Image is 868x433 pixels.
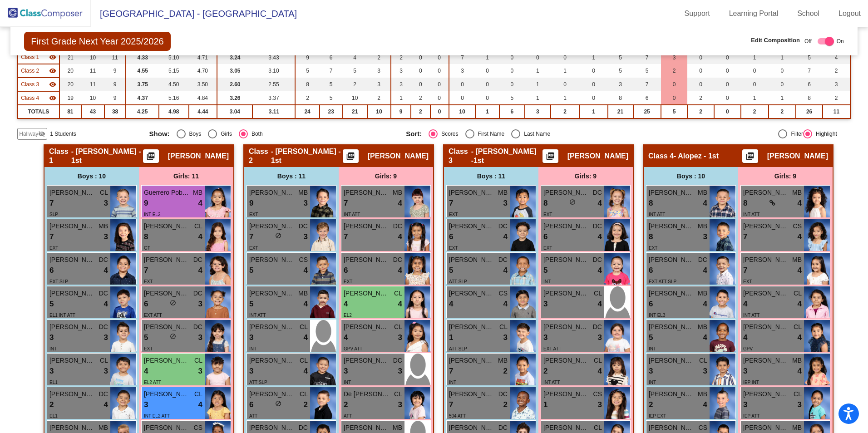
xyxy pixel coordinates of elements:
[368,152,429,161] span: [PERSON_NAME]
[343,91,367,105] td: 10
[449,188,494,197] span: [PERSON_NAME]
[19,130,38,138] span: Hallway
[304,231,308,243] span: 3
[249,188,295,197] span: [PERSON_NAME]
[145,152,156,164] mat-icon: picture_as_pdf
[189,91,217,105] td: 4.84
[475,105,499,118] td: 1
[579,50,607,64] td: 1
[104,50,126,64] td: 11
[543,221,589,231] span: [PERSON_NAME]
[49,246,58,251] span: EXT
[144,221,189,231] span: [PERSON_NAME]
[823,105,850,118] td: 11
[798,231,802,243] span: 4
[100,188,108,197] span: CL
[189,50,217,64] td: 4.71
[649,231,653,243] span: 8
[633,78,661,91] td: 7
[430,64,449,78] td: 0
[543,246,552,251] span: EXT
[249,246,258,251] span: EXT
[598,197,602,209] span: 4
[798,197,802,209] span: 4
[449,50,476,64] td: 7
[738,167,833,185] div: Girls: 9
[144,197,148,209] span: 9
[49,94,56,102] mat-icon: visibility
[194,221,202,231] span: CL
[525,64,551,78] td: 1
[812,130,837,138] div: Highlight
[252,91,295,105] td: 3.37
[144,255,189,265] span: [PERSON_NAME]
[49,188,95,197] span: [PERSON_NAME]
[525,91,551,105] td: 1
[406,130,422,138] span: Sort:
[295,91,319,105] td: 2
[217,78,252,91] td: 2.60
[252,105,295,118] td: 3.11
[633,64,661,78] td: 5
[271,147,343,165] span: - [PERSON_NAME] - 1st
[608,50,633,64] td: 5
[687,105,714,118] td: 2
[21,53,39,61] span: Class 1
[126,78,159,91] td: 3.75
[743,212,759,217] span: INT ATT
[687,50,714,64] td: 0
[741,91,769,105] td: 1
[343,105,367,118] td: 21
[344,221,389,231] span: [PERSON_NAME]
[741,50,769,64] td: 1
[295,64,319,78] td: 5
[193,255,202,265] span: DC
[249,231,253,243] span: 7
[593,188,602,197] span: DC
[823,91,850,105] td: 2
[99,221,108,231] span: MB
[345,152,356,164] mat-icon: picture_as_pdf
[344,212,360,217] span: INT ATT
[745,152,755,164] mat-icon: picture_as_pdf
[751,36,800,45] span: Edit Composition
[81,78,104,91] td: 11
[104,64,126,78] td: 9
[579,64,607,78] td: 0
[498,221,508,231] span: DC
[49,81,56,88] mat-icon: visibility
[608,78,633,91] td: 3
[831,6,868,21] a: Logout
[217,130,232,138] div: Girls
[787,130,803,138] div: Filter
[343,50,367,64] td: 4
[438,130,458,138] div: Scores
[769,50,796,64] td: 1
[796,105,823,118] td: 26
[543,212,552,217] span: EXT
[159,78,189,91] td: 4.50
[144,246,150,251] span: GT
[703,197,707,209] span: 4
[449,212,458,217] span: EXT
[143,149,159,163] button: Print Students Details
[769,64,796,78] td: 0
[722,6,786,21] a: Learning Portal
[644,167,738,185] div: Boys : 10
[189,105,217,118] td: 4.44
[252,64,295,78] td: 3.10
[430,78,449,91] td: 0
[126,91,159,105] td: 4.37
[49,212,58,217] span: SLP
[649,221,694,231] span: [PERSON_NAME] [PERSON_NAME]
[792,188,802,197] span: MB
[743,221,789,231] span: [PERSON_NAME]
[449,147,471,165] span: Class 3
[49,231,54,243] span: 7
[249,197,253,209] span: 9
[542,149,558,163] button: Print Students Details
[551,91,580,105] td: 1
[545,152,556,164] mat-icon: picture_as_pdf
[71,147,143,165] span: - [PERSON_NAME] - 1st
[104,78,126,91] td: 9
